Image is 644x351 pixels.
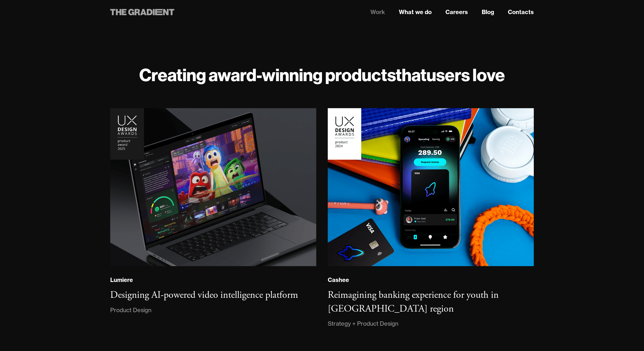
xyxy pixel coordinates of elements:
div: Cashee [328,276,349,284]
a: Work [370,8,385,16]
h1: Creating award-winning products users love [110,64,534,85]
a: What we do [399,8,432,16]
h3: Designing AI-powered video intelligence platform [110,289,298,301]
h3: Reimagining banking experience for youth in [GEOGRAPHIC_DATA] region [328,289,499,315]
strong: that [396,64,426,86]
a: Contacts [508,8,534,16]
div: Lumiere [110,276,133,284]
a: Blog [482,8,494,16]
div: Product Design [110,306,151,315]
a: Careers [445,8,468,16]
div: Strategy + Product Design [328,319,398,328]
